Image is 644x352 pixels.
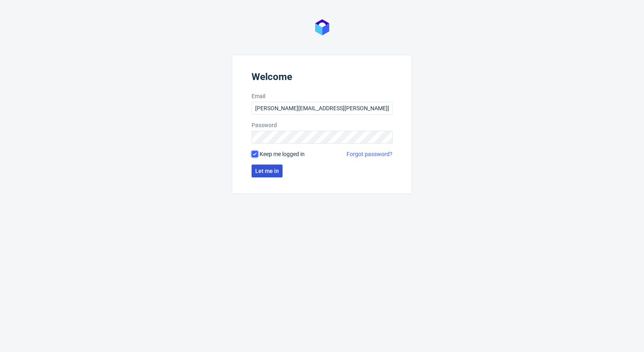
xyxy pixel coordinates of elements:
[252,102,392,115] input: you@youremail.com
[347,150,392,158] a: Forgot password?
[255,168,279,174] span: Let me in
[252,165,283,177] button: Let me in
[252,92,392,100] label: Email
[252,71,392,86] header: Welcome
[252,121,392,129] label: Password
[260,150,305,158] span: Keep me logged in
